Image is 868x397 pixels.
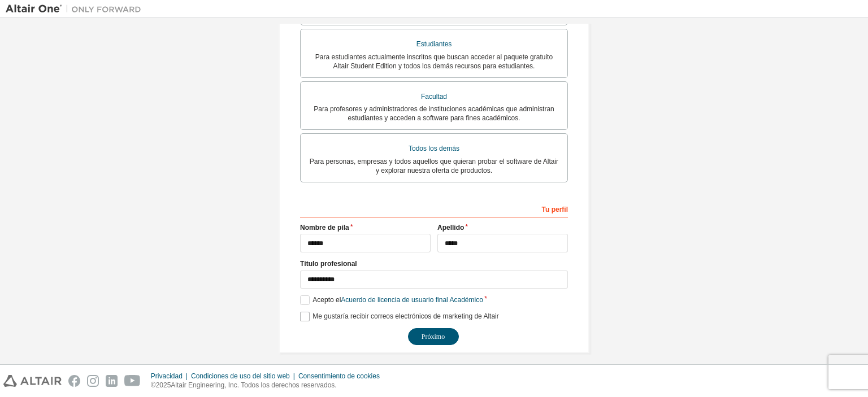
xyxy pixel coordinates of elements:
[3,375,62,387] img: altair_logo.svg
[416,40,452,48] font: Estudiantes
[68,375,80,387] img: facebook.svg
[298,372,380,380] font: Consentimiento de cookies
[6,3,147,15] img: Altair Uno
[315,53,553,70] font: Para estudiantes actualmente inscritos que buscan acceder al paquete gratuito Altair Student Edit...
[449,296,483,304] font: Académico
[87,375,99,387] img: instagram.svg
[191,372,290,380] font: Condiciones de uso del sitio web
[313,312,498,320] font: Me gustaría recibir correos electrónicos de marketing de Altair
[151,381,156,389] font: ©
[421,93,447,101] font: Facultad
[422,333,445,341] font: Próximo
[313,296,341,304] font: Acepto el
[156,381,171,389] font: 2025
[106,375,118,387] img: linkedin.svg
[341,296,448,304] font: Acuerdo de licencia de usuario final
[437,224,464,232] font: Apellido
[542,206,568,213] font: Tu perfil
[409,145,459,152] font: Todos los demás
[314,105,554,122] font: Para profesores y administradores de instituciones académicas que administran estudiantes y acced...
[300,224,349,232] font: Nombre de pila
[310,158,558,174] font: Para personas, empresas y todos aquellos que quieran probar el software de Altair y explorar nues...
[171,381,336,389] font: Altair Engineering, Inc. Todos los derechos reservados.
[300,260,357,268] font: Título profesional
[124,375,141,387] img: youtube.svg
[408,328,459,345] button: Próximo
[151,372,183,380] font: Privacidad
